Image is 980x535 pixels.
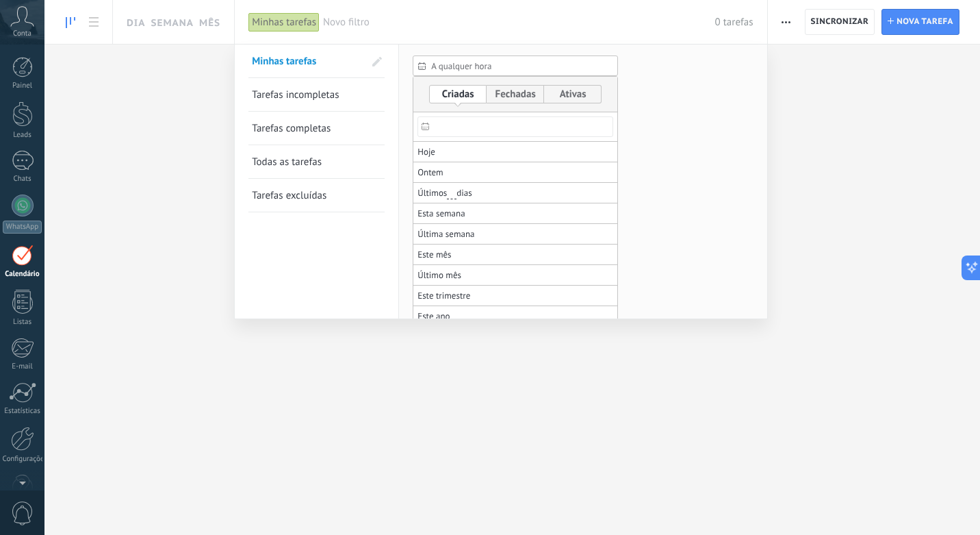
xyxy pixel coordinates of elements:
[252,88,339,101] span: Tarefas incompletas
[252,45,364,77] a: Minhas tarefas
[252,78,381,111] a: Tarefas incompletas
[417,245,451,264] span: Este mês
[3,270,42,279] div: Calendário
[248,145,385,179] li: Todas as tarefas
[248,12,320,32] div: Minhas tarefas
[3,318,42,327] div: Listas
[417,184,472,203] span: Últimos dias
[417,163,443,182] span: Ontem
[252,55,316,68] span: Minhas tarefas
[417,142,435,162] span: Hoje
[252,189,326,202] span: Tarefas excluídas
[417,307,450,326] span: Este ano
[3,221,42,234] div: WhatsApp
[3,175,42,184] div: Chats
[3,362,42,371] div: E-mail
[252,122,331,135] span: Tarefas completas
[323,16,715,29] span: Novo filtro
[252,112,381,145] a: Tarefas completas
[3,131,42,140] div: Leads
[252,179,381,212] a: Tarefas excluídas
[252,155,322,169] span: Todas as tarefas
[13,29,31,38] span: Conta
[417,225,474,244] span: Última semana
[3,82,42,90] div: Painel
[417,266,461,285] span: Último mês
[417,286,470,306] span: Este trimestre
[3,455,42,464] div: Configurações
[252,145,381,178] a: Todas as tarefas
[715,16,753,29] span: 0 tarefas
[417,204,465,223] span: Esta semana
[248,179,385,212] li: Tarefas excluídas
[248,45,385,78] li: Minhas tarefas
[431,61,610,71] span: A qualquer hora
[248,78,385,112] li: Tarefas incompletas
[3,407,42,416] div: Estatísticas
[248,112,385,145] li: Tarefas completas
